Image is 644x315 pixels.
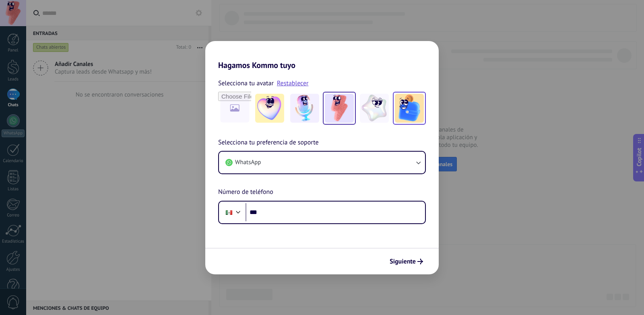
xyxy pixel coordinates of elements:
[205,41,439,70] h2: Hagamos Kommo tuyo
[360,94,389,123] img: -4.jpeg
[221,204,237,221] div: Mexico: + 52
[395,94,424,123] img: -5.jpeg
[290,94,319,123] img: -2.jpeg
[386,255,427,268] button: Siguiente
[218,187,273,198] span: Número de teléfono
[235,159,261,167] span: WhatsApp
[218,138,319,148] span: Selecciona tu preferencia de soporte
[255,94,284,123] img: -1.jpeg
[390,259,416,264] span: Siguiente
[218,78,274,89] span: Selecciona tu avatar
[219,152,425,173] button: WhatsApp
[325,94,354,123] img: -3.jpeg
[277,79,309,87] a: Restablecer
